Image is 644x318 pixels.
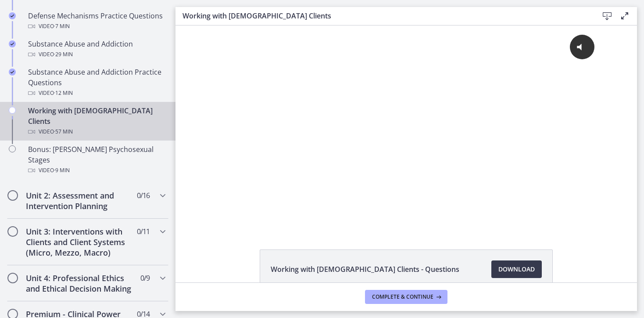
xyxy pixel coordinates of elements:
div: Video [28,88,165,98]
h2: Unit 3: Interventions with Clients and Client Systems (Micro, Mezzo, Macro) [26,226,133,258]
span: Complete & continue [372,293,433,300]
div: Video [28,126,165,137]
span: 0 / 16 [137,190,150,201]
h2: Unit 2: Assessment and Intervention Planning [26,190,133,211]
div: Defense Mechanisms Practice Questions [28,11,165,32]
div: Video [28,165,165,176]
h2: Unit 4: Professional Ethics and Ethical Decision Making [26,273,133,294]
div: Working with [DEMOGRAPHIC_DATA] Clients [28,105,165,137]
span: Working with [DEMOGRAPHIC_DATA] Clients - Questions [271,264,459,275]
i: Completed [9,40,16,47]
iframe: Video Lesson [175,25,637,229]
span: Download [498,264,535,275]
i: Completed [9,69,16,76]
span: · 12 min [54,88,73,98]
span: · 57 min [54,126,73,137]
div: Bonus: [PERSON_NAME] Psychosexual Stages [28,144,165,176]
span: · 7 min [54,21,70,32]
div: Video [28,49,165,60]
a: Download [491,260,542,278]
h3: Working with [DEMOGRAPHIC_DATA] Clients [182,11,584,21]
span: 0 / 11 [137,226,150,237]
span: 0 / 9 [140,273,150,283]
span: · 29 min [54,49,73,60]
div: Substance Abuse and Addiction Practice Questions [28,67,165,98]
div: Substance Abuse and Addiction [28,39,165,60]
div: Video [28,21,165,32]
span: · 9 min [54,165,70,176]
i: Completed [9,12,16,19]
button: Complete & continue [365,290,447,304]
